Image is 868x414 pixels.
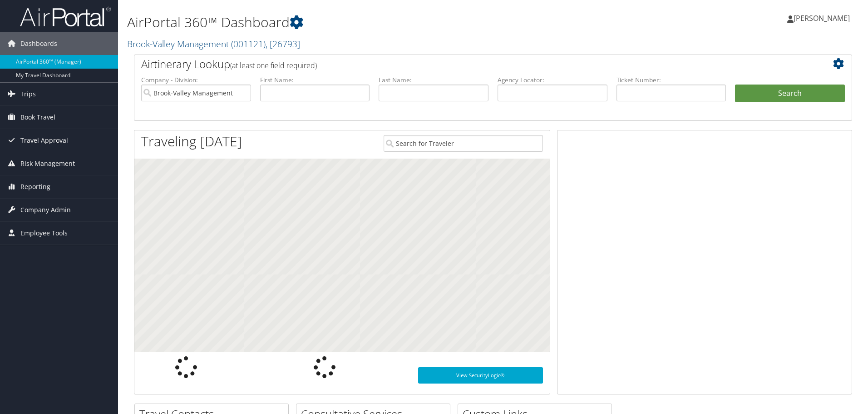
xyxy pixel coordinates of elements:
h1: AirPortal 360™ Dashboard [127,13,615,32]
span: Company Admin [20,199,71,221]
span: Trips [20,83,36,105]
span: Reporting [20,175,50,198]
label: First Name: [260,75,370,85]
a: Brook-Valley Management [127,38,300,50]
label: Ticket Number: [616,75,726,85]
span: Employee Tools [20,222,68,244]
span: Risk Management [20,152,75,175]
span: Book Travel [20,106,55,129]
label: Agency Locator: [498,75,607,85]
span: [PERSON_NAME] [794,13,850,23]
label: Company - Division: [141,75,251,85]
label: Last Name: [379,75,488,85]
span: (at least one field required) [230,60,317,70]
a: [PERSON_NAME] [787,5,859,32]
span: Dashboards [20,32,57,55]
span: ( 001121 ) [231,38,266,50]
h2: Airtinerary Lookup [141,56,785,72]
h1: Traveling [DATE] [141,132,242,151]
img: airportal-logo.png [20,6,111,27]
span: , [ 26793 ] [266,38,300,50]
button: Search [735,85,845,103]
a: View SecurityLogic® [418,367,543,384]
span: Travel Approval [20,129,68,152]
input: Search for Traveler [384,135,543,152]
